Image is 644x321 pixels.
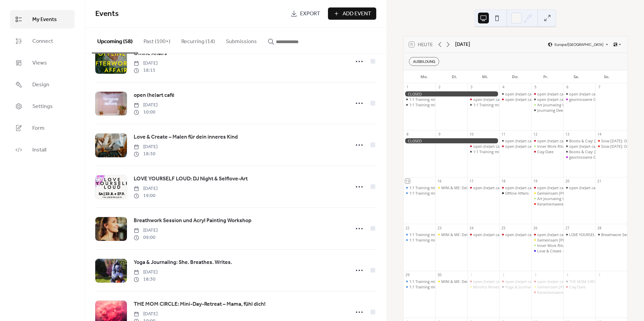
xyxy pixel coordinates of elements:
div: 7 [597,85,602,90]
div: geschlossene Gesellschaft - doors closed [563,155,595,160]
span: [DATE] [134,102,158,109]
a: LOVE YOURSELF LOUD: DJ Night & Selflove-Art [134,175,248,183]
div: MINI & ME: Dein Moment mit Baby [435,185,467,190]
div: open (he)art café [499,144,531,149]
div: open (he)art café [499,232,531,237]
div: open (he)art café [531,185,563,190]
div: 29 [405,272,410,277]
div: open (he)art café [473,97,503,102]
div: 3 [469,85,474,90]
span: [DATE] [134,269,158,276]
div: Inner Work Ritual: Innere Stimmen sichtbar machen [537,243,628,248]
div: 24 [469,226,474,230]
span: 19:00 [134,192,158,199]
div: Love & Create – Malen für dein inneres Kind [531,248,563,253]
div: open (he)art café [531,232,563,237]
div: Yoga & Journaling: She. Breathes. Writes. [505,284,576,289]
div: Gemeinsam stark: Kreativzeit für Kind & Eltern [531,284,563,289]
div: open (he)art café [531,97,563,102]
div: Offline Affairs [505,191,529,196]
div: MINI & ME: Dein Moment mit Baby [435,279,467,284]
div: open (he)art café [531,138,563,143]
button: Submissions [220,28,262,53]
div: Clay Date [563,284,595,289]
div: open (he)art café [499,91,531,96]
div: 17 [469,179,474,183]
a: Export [285,7,325,20]
div: open (he)art café [499,138,531,143]
div: open (he)art café [537,185,567,190]
div: 1:1 Training mit [PERSON_NAME] [473,102,531,107]
div: open (he)art café [467,144,499,149]
div: MINI & ME: Dein Moment mit Baby [441,279,502,284]
div: 30 [437,272,442,277]
div: 1:1 Training mit [PERSON_NAME] (digital oder 5020 [GEOGRAPHIC_DATA]) [409,232,538,237]
div: 1:1 Training mit [PERSON_NAME] (digital oder 5020 [GEOGRAPHIC_DATA]) [409,191,538,196]
div: Inner Work Ritual: Innere Stimmen sichtbar machen [531,144,563,149]
span: [DATE] [134,310,158,318]
span: Events [95,6,119,21]
div: Offline Affairs [499,191,531,196]
div: Slow Sunday: Dot Painting & Self Love [595,138,627,143]
div: Gemeinsam [PERSON_NAME]: Kreativzeit für Kind & Eltern [537,237,639,243]
div: open (he)art café [473,232,503,237]
div: 1:1 Training mit Caterina [467,149,499,154]
div: Fr. [531,70,561,83]
a: Install [10,141,75,159]
span: Offline Affairs [134,50,167,58]
div: 1:1 Training mit Caterina (digital oder 5020 Salzburg) [403,237,435,243]
span: Design [32,81,49,89]
div: MINI & ME: Dein Moment mit Baby [441,185,502,190]
a: Yoga & Journaling: She. Breathes. Writes. [134,258,232,267]
div: 27 [565,226,570,230]
div: open (he)art café [505,138,535,143]
span: Love & Create – Malen für dein inneres Kind [134,133,238,141]
span: [DATE] [134,143,158,150]
span: [DATE] [134,185,158,192]
div: 16 [437,179,442,183]
div: Mo. [409,70,439,83]
button: Upcoming (58) [92,28,138,53]
span: Yoga & Journaling: She. Breathes. Writes. [134,258,232,267]
div: open (he)art café [473,144,503,149]
div: open (he)art café [499,97,531,102]
div: open (he)art café [537,91,567,96]
span: 18:30 [134,276,158,283]
div: 4 [501,85,506,90]
a: THE MOM CIRCLE: Mini-Day-Retreat – Mama, fühl dich! [134,300,266,309]
div: open (he)art café [505,91,535,96]
div: Sa. [561,70,591,83]
button: Past (100+) [138,28,176,53]
a: Connect [10,32,75,50]
div: 11 [501,132,506,137]
button: Recurring (14) [176,28,220,53]
div: Love & Create – Malen für dein inneres Kind [537,248,614,253]
div: Boobs & Clay: Female only special [563,149,595,154]
div: open (he)art café [505,232,535,237]
div: open (he)art café [467,232,499,237]
span: 09:00 [134,234,158,241]
div: open (he)art café [537,97,567,102]
span: 18:15 [134,67,158,74]
div: 28 [597,226,602,230]
div: Art Journaling Workshop [537,102,580,107]
div: Mindful Moves – Achtsame Körperübungen für mehr Balance [467,284,499,289]
span: Views [32,59,47,67]
div: 1:1 Training mit Caterina (digital oder 5020 Salzburg) [403,191,435,196]
span: [DATE] [134,227,158,234]
div: open (he)art café [505,144,535,149]
div: MINI & ME: Dein Moment mit Baby [435,232,467,237]
div: Mi. [470,70,500,83]
div: 1:1 Training mit Caterina (digital oder 5020 Salzburg) [403,279,435,284]
div: open (he)art café [499,185,531,190]
div: open (he)art café [563,144,595,149]
div: 1:1 Training mit [PERSON_NAME] [409,102,467,107]
div: open (he)art café [467,97,499,102]
div: 18 [501,179,506,183]
div: open (he)art café [467,185,499,190]
a: My Events [10,10,75,29]
div: Art Journaling Workshop [531,102,563,107]
div: AUSBILDUNG [409,57,439,66]
div: 1:1 Training mit Caterina [403,97,435,102]
div: open (he)art café [505,185,535,190]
